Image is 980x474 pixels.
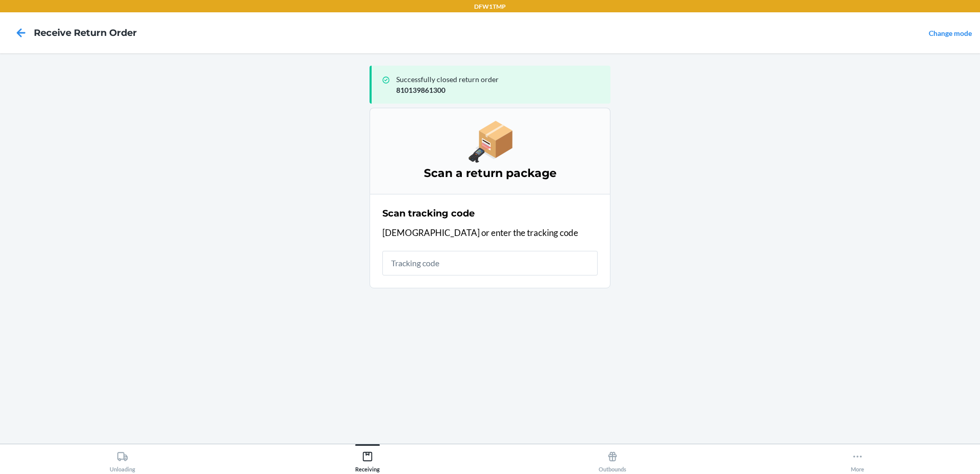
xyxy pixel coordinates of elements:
[474,2,506,11] p: DFW1TMP
[382,251,598,275] input: Tracking code
[382,165,598,182] h3: Scan a return package
[34,26,137,39] h4: Receive Return Order
[396,85,602,95] p: 810139861300
[396,74,602,85] p: Successfully closed return order
[599,447,626,472] div: Outbounds
[355,447,380,472] div: Receiving
[735,444,980,472] button: More
[382,226,598,240] p: [DEMOGRAPHIC_DATA] or enter the tracking code
[382,207,475,220] h2: Scan tracking code
[245,444,490,472] button: Receiving
[490,444,735,472] button: Outbounds
[110,447,135,472] div: Unloading
[929,29,972,37] a: Change mode
[851,447,864,472] div: More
